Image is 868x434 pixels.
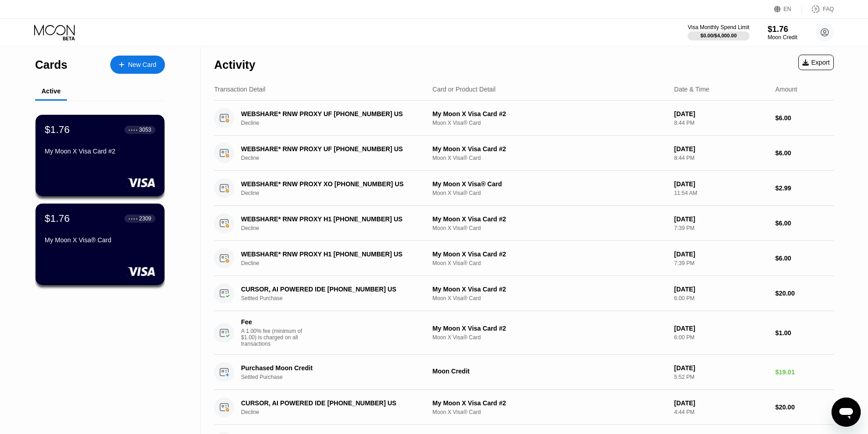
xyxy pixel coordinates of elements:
[241,120,431,126] div: Decline
[432,110,667,117] div: My Moon X Visa Card #2
[41,87,61,95] div: Active
[241,225,431,231] div: Decline
[674,374,768,380] div: 5:52 PM
[128,217,138,220] div: ● ● ● ●
[775,184,834,192] div: $2.99
[214,58,255,71] div: Activity
[241,286,418,293] div: CURSOR, AI POWERED IDE [PHONE_NUMBER] US
[241,409,431,415] div: Decline
[214,86,265,93] div: Transaction Detail
[45,148,155,155] div: My Moon X Visa Card #2
[214,101,834,136] div: WEBSHARE* RNW PROXY UF [PHONE_NUMBER] USDeclineMy Moon X Visa Card #2Moon X Visa® Card[DATE]8:44 ...
[674,120,768,126] div: 8:44 PM
[674,364,768,372] div: [DATE]
[784,6,791,12] div: EN
[775,86,797,93] div: Amount
[768,34,797,41] div: Moon Credit
[432,409,667,415] div: Moon X Visa® Card
[674,409,768,415] div: 4:44 PM
[45,213,70,225] div: $1.76
[36,115,164,196] div: $1.76● ● ● ●3053My Moon X Visa Card #2
[674,190,768,196] div: 11:54 AM
[674,110,768,117] div: [DATE]
[214,390,834,425] div: CURSOR, AI POWERED IDE [PHONE_NUMBER] USDeclineMy Moon X Visa Card #2Moon X Visa® Card[DATE]4:44 ...
[45,236,155,244] div: My Moon X Visa® Card
[432,155,667,161] div: Moon X Visa® Card
[214,206,834,241] div: WEBSHARE* RNW PROXY H1 [PHONE_NUMBER] USDeclineMy Moon X Visa Card #2Moon X Visa® Card[DATE]7:39 ...
[139,127,151,133] div: 3053
[241,328,309,347] div: A 1.00% fee (minimum of $1.00) is charged on all transactions
[674,215,768,223] div: [DATE]
[775,290,834,297] div: $20.00
[688,24,749,31] div: Visa Monthly Spend Limit
[214,355,834,390] div: Purchased Moon CreditSettled PurchaseMoon Credit[DATE]5:52 PM$19.01
[674,286,768,293] div: [DATE]
[688,24,749,41] div: Visa Monthly Spend Limit$0.00/$4,000.00
[35,58,67,71] div: Cards
[241,260,431,266] div: Decline
[432,325,667,332] div: My Moon X Visa Card #2
[674,225,768,231] div: 7:39 PM
[832,398,861,427] iframe: Button to launch messaging window
[768,25,797,34] div: $1.76
[432,250,667,258] div: My Moon X Visa Card #2
[432,334,667,341] div: Moon X Visa® Card
[432,215,667,223] div: My Moon X Visa Card #2
[432,190,667,196] div: Moon X Visa® Card
[241,295,431,301] div: Settled Purchase
[241,190,431,196] div: Decline
[432,225,667,231] div: Moon X Visa® Card
[45,124,70,136] div: $1.76
[432,286,667,293] div: My Moon X Visa Card #2
[798,55,834,70] div: Export
[214,276,834,311] div: CURSOR, AI POWERED IDE [PHONE_NUMBER] USSettled PurchaseMy Moon X Visa Card #2Moon X Visa® Card[D...
[241,155,431,161] div: Decline
[674,86,709,93] div: Date & Time
[241,215,418,223] div: WEBSHARE* RNW PROXY H1 [PHONE_NUMBER] US
[674,399,768,407] div: [DATE]
[241,374,431,380] div: Settled Purchase
[432,295,667,301] div: Moon X Visa® Card
[802,59,830,66] div: Export
[241,318,305,326] div: Fee
[214,311,834,355] div: FeeA 1.00% fee (minimum of $1.00) is charged on all transactionsMy Moon X Visa Card #2Moon X Visa...
[674,295,768,301] div: 6:00 PM
[432,180,667,188] div: My Moon X Visa® Card
[214,171,834,206] div: WEBSHARE* RNW PROXY XO [PHONE_NUMBER] USDeclineMy Moon X Visa® CardMoon X Visa® Card[DATE]11:54 A...
[241,110,418,117] div: WEBSHARE* RNW PROXY UF [PHONE_NUMBER] US
[802,5,834,14] div: FAQ
[241,145,418,153] div: WEBSHARE* RNW PROXY UF [PHONE_NUMBER] US
[823,6,834,12] div: FAQ
[674,180,768,188] div: [DATE]
[432,399,667,407] div: My Moon X Visa Card #2
[241,250,418,258] div: WEBSHARE* RNW PROXY H1 [PHONE_NUMBER] US
[775,149,834,157] div: $6.00
[432,120,667,126] div: Moon X Visa® Card
[432,260,667,266] div: Moon X Visa® Card
[128,128,138,131] div: ● ● ● ●
[768,25,797,41] div: $1.76Moon Credit
[674,155,768,161] div: 8:44 PM
[36,204,164,285] div: $1.76● ● ● ●2309My Moon X Visa® Card
[674,325,768,332] div: [DATE]
[775,403,834,411] div: $20.00
[674,250,768,258] div: [DATE]
[110,56,165,74] div: New Card
[241,180,418,188] div: WEBSHARE* RNW PROXY XO [PHONE_NUMBER] US
[139,215,151,222] div: 2309
[214,136,834,171] div: WEBSHARE* RNW PROXY UF [PHONE_NUMBER] USDeclineMy Moon X Visa Card #2Moon X Visa® Card[DATE]8:44 ...
[700,33,737,38] div: $0.00 / $4,000.00
[432,145,667,153] div: My Moon X Visa Card #2
[774,5,802,14] div: EN
[128,61,156,69] div: New Card
[775,220,834,227] div: $6.00
[775,368,834,376] div: $19.01
[241,364,418,372] div: Purchased Moon Credit
[674,334,768,341] div: 6:00 PM
[674,145,768,153] div: [DATE]
[775,255,834,262] div: $6.00
[214,241,834,276] div: WEBSHARE* RNW PROXY H1 [PHONE_NUMBER] USDeclineMy Moon X Visa Card #2Moon X Visa® Card[DATE]7:39 ...
[432,86,496,93] div: Card or Product Detail
[775,114,834,122] div: $6.00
